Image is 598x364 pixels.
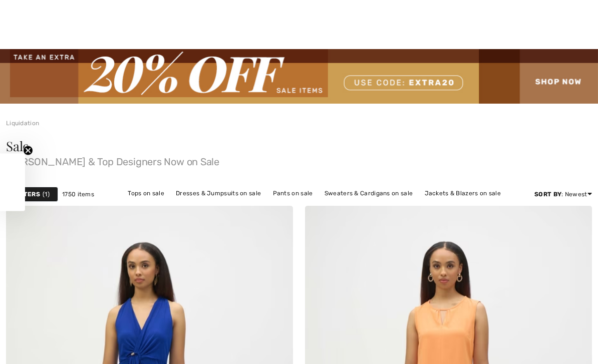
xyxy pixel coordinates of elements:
[308,200,372,213] a: Outerwear on sale
[534,191,561,198] strong: Sort By
[420,187,506,200] a: Jackets & Blazers on sale
[23,145,33,155] button: Close teaser
[534,190,592,199] div: : Newest
[171,187,266,200] a: Dresses & Jumpsuits on sale
[62,190,94,199] span: 1750 items
[15,190,40,199] strong: Filters
[6,153,592,167] span: [PERSON_NAME] & Top Designers Now on Sale
[268,187,318,200] a: Pants on sale
[256,200,306,213] a: Skirts on sale
[43,190,50,199] span: 1
[6,120,39,127] a: Liquidation
[123,187,169,200] a: Tops on sale
[6,137,29,155] span: Sale
[320,187,418,200] a: Sweaters & Cardigans on sale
